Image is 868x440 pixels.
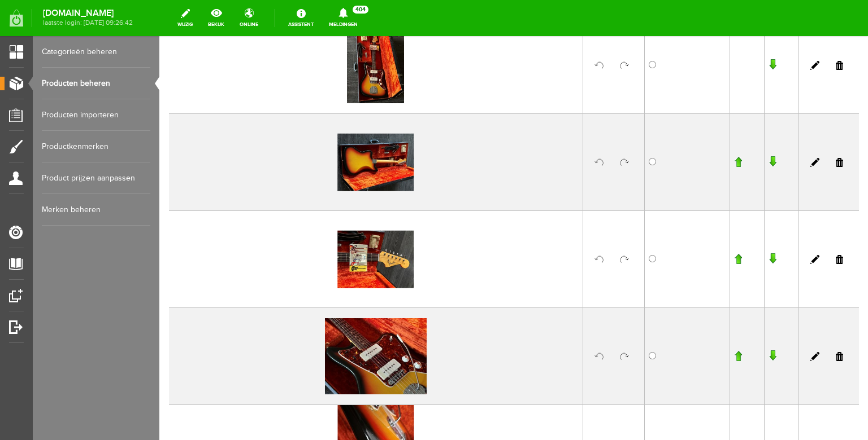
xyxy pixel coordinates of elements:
img: img-41371.jpg [178,97,254,155]
a: Merken beheren [42,194,150,226]
img: img-4136.jpg [178,194,254,252]
a: Bewerken [651,25,660,34]
a: online [233,6,265,30]
a: Meldingen404 [322,6,364,30]
a: Verwijderen [676,25,684,34]
img: img-41351.jpg [166,282,267,358]
a: Bewerken [651,316,660,325]
a: Categorieën beheren [42,36,150,68]
a: Verwijderen [676,316,684,325]
span: laatste login: [DATE] 09:26:42 [43,20,133,26]
a: bekijk [201,6,231,30]
a: Product prijzen aanpassen [42,162,150,194]
a: Bewerken [651,122,660,131]
a: Verwijderen [676,219,684,228]
a: Productkenmerken [42,131,150,162]
a: Assistent [281,6,320,30]
span: 404 [353,6,368,14]
a: Verwijderen [676,122,684,131]
a: Producten beheren [42,68,150,99]
a: wijzig [171,6,199,30]
a: Bewerken [651,219,660,228]
a: Producten importeren [42,99,150,131]
strong: [DOMAIN_NAME] [43,10,133,16]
